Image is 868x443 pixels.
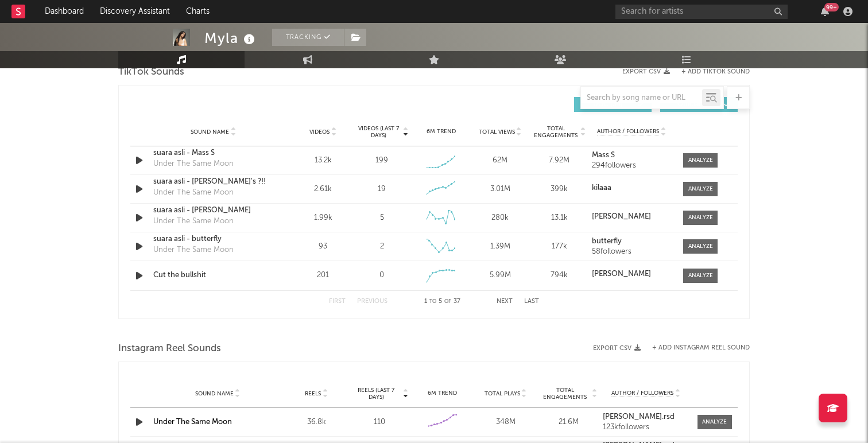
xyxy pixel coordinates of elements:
[351,417,408,428] div: 110
[118,65,184,79] span: TikTok Sounds
[378,184,386,195] div: 19
[410,295,474,309] div: 1 5 37
[533,270,586,281] div: 794k
[592,248,672,256] div: 58 followers
[429,299,436,304] span: to
[296,212,350,224] div: 1.99k
[296,241,350,252] div: 93
[592,238,672,246] a: butterfly
[153,147,273,159] a: suara asli - Mass S
[652,345,750,351] button: + Add Instagram Reel Sound
[191,129,229,135] span: Sound Name
[641,345,750,351] div: + Add Instagram Reel Sound
[603,423,689,432] div: 123k followers
[414,127,468,136] div: 6M Trend
[611,390,673,397] span: Author / Followers
[296,270,350,281] div: 201
[153,216,234,227] div: Under The Same Moon
[477,417,534,428] div: 348M
[592,151,615,159] strong: Mass S
[681,69,750,75] button: + Add TikTok Sound
[533,125,579,139] span: Total Engagements
[485,390,520,397] span: Total Plays
[592,184,611,192] strong: kilaaa
[153,270,273,281] a: Cut the bullshit
[474,184,527,195] div: 3.01M
[533,155,586,166] div: 7.92M
[118,342,221,356] span: Instagram Reel Sounds
[474,270,527,281] div: 5.99M
[622,68,670,75] button: Export CSV
[153,418,232,426] a: Under The Same Moon
[533,241,586,252] div: 177k
[603,413,689,421] a: [PERSON_NAME].rsd
[474,212,527,224] div: 280k
[351,387,401,401] span: Reels (last 7 days)
[821,7,829,16] button: 99+
[474,241,527,252] div: 1.39M
[597,128,659,135] span: Author / Followers
[153,244,234,256] div: Under The Same Moon
[380,241,384,252] div: 2
[670,69,750,75] button: + Add TikTok Sound
[355,125,402,139] span: Videos (last 7 days)
[357,298,387,305] button: Previous
[497,298,513,305] button: Next
[153,176,273,188] a: suara asli - [PERSON_NAME]'s ?!!
[603,413,675,421] strong: [PERSON_NAME].rsd
[204,29,258,48] div: Myla
[592,151,672,160] a: Mass S
[153,234,273,245] a: suara asli - butterfly
[380,212,384,224] div: 5
[195,390,234,397] span: Sound Name
[592,213,651,220] strong: [PERSON_NAME]
[474,155,527,166] div: 62M
[296,184,350,195] div: 2.61k
[309,129,330,135] span: Videos
[540,387,591,401] span: Total Engagements
[305,390,321,397] span: Reels
[615,5,788,19] input: Search for artists
[592,238,622,245] strong: butterfly
[329,298,346,305] button: First
[272,29,344,46] button: Tracking
[592,213,672,221] a: [PERSON_NAME]
[375,155,388,166] div: 199
[592,184,672,192] a: kilaaa
[533,184,586,195] div: 399k
[153,205,273,216] a: suara asli - [PERSON_NAME]
[153,187,234,199] div: Under The Same Moon
[533,212,586,224] div: 13.1k
[540,417,598,428] div: 21.6M
[592,162,672,170] div: 294 followers
[414,389,471,398] div: 6M Trend
[593,345,641,352] button: Export CSV
[524,298,539,305] button: Last
[479,129,515,135] span: Total Views
[153,158,234,170] div: Under The Same Moon
[379,270,384,281] div: 0
[288,417,345,428] div: 36.8k
[444,299,451,304] span: of
[824,3,839,11] div: 99 +
[592,270,672,278] a: [PERSON_NAME]
[592,270,651,278] strong: [PERSON_NAME]
[581,94,702,103] input: Search by song name or URL
[296,155,350,166] div: 13.2k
